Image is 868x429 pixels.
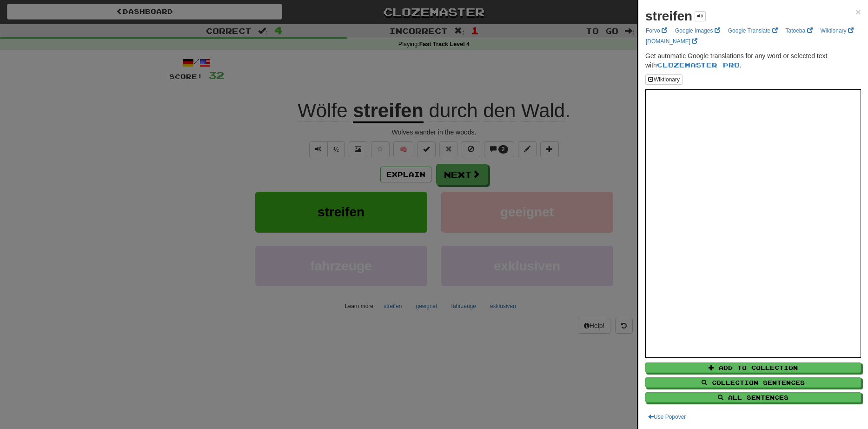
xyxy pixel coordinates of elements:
[645,51,861,70] p: Get automatic Google translations for any word or selected text with .
[855,7,861,17] span: ×
[855,7,861,17] button: Close
[645,362,861,373] button: Add to Collection
[643,36,700,47] a: [DOMAIN_NAME]
[672,26,723,36] a: Google Images
[645,412,689,422] button: Use Popover
[818,26,856,36] a: Wiktionary
[645,392,861,402] button: All Sentences
[643,26,670,36] a: Forvo
[657,61,740,69] a: Clozemaster Pro
[725,26,781,36] a: Google Translate
[645,74,682,85] button: Wiktionary
[645,9,692,23] strong: streifen
[783,26,815,36] a: Tatoeba
[645,377,861,388] button: Collection Sentences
